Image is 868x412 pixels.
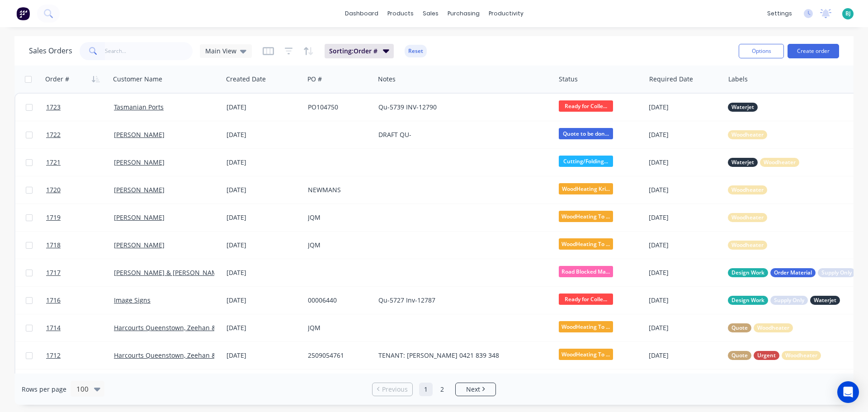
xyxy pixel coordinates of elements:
div: TENANT: [PERSON_NAME] 0421 839 348 [378,351,543,360]
span: 1721 [46,158,61,167]
span: Waterjet [814,296,836,305]
div: Qu-5739 INV-12790 [378,103,543,112]
a: [PERSON_NAME] [114,241,165,249]
span: Woodheater [731,241,764,250]
a: Harcourts Queenstown, Zeehan & [PERSON_NAME] [114,323,269,332]
span: Woodheater [731,213,764,222]
span: 1712 [46,351,61,360]
a: 1714 [46,314,114,341]
button: Options [739,44,784,58]
div: JQM [308,323,368,332]
div: Open Intercom Messenger [837,381,859,403]
a: 1719 [46,204,114,231]
button: Woodheater [728,130,767,139]
a: [PERSON_NAME] & [PERSON_NAME] [114,268,223,277]
div: [DATE] [649,213,721,222]
div: [DATE] [226,296,301,305]
span: 1723 [46,103,61,112]
div: [DATE] [226,130,301,139]
span: Order Material [774,268,812,277]
span: Design Work [731,296,764,305]
button: Create order [788,44,839,58]
div: [DATE] [226,158,301,167]
a: 1717 [46,259,114,286]
a: Page 2 [435,383,449,396]
span: BJ [845,9,851,18]
a: 1721 [46,149,114,176]
a: 1718 [46,232,114,259]
button: Design WorkSupply OnlyWaterjet [728,296,840,305]
a: dashboard [340,7,383,20]
span: Woodheater [757,323,789,332]
span: 1717 [46,268,61,277]
a: Page 1 is your current page [419,383,433,396]
span: Previous [382,385,408,394]
span: WoodHeating To ... [559,349,613,360]
span: Woodheater [731,185,764,194]
div: sales [418,7,443,20]
a: Tasmanian Ports [114,103,164,111]
a: [PERSON_NAME] [114,130,165,139]
span: 1716 [46,296,61,305]
div: Qu-5727 Inv-12787 [378,296,543,305]
span: Quote [731,323,748,332]
button: Woodheater [728,185,767,194]
span: 1720 [46,185,61,194]
div: [DATE] [226,268,301,277]
div: purchasing [443,7,484,20]
a: 1722 [46,121,114,148]
h1: Sales Orders [29,47,72,55]
div: productivity [484,7,528,20]
button: QuoteWoodheater [728,323,793,332]
span: Supply Only [774,296,804,305]
span: WoodHeating To ... [559,238,613,250]
div: Order # [45,75,69,84]
ul: Pagination [368,383,500,396]
button: Woodheater [728,241,767,250]
div: Created Date [226,75,266,84]
div: [DATE] [649,241,721,250]
span: Next [466,385,480,394]
div: Status [559,75,578,84]
div: [DATE] [226,213,301,222]
span: WoodHeating To ... [559,321,613,332]
div: [DATE] [226,351,301,360]
span: Waterjet [731,158,754,167]
div: JQM [308,213,368,222]
span: 1718 [46,241,61,250]
a: [PERSON_NAME] [114,213,165,222]
span: Supply Only [821,268,852,277]
div: Labels [728,75,748,84]
button: Reset [405,45,427,57]
div: [DATE] [649,296,721,305]
div: [DATE] [649,185,721,194]
div: [DATE] [226,103,301,112]
span: Sorting: Order # [329,47,377,56]
span: Woodheater [731,130,764,139]
div: [DATE] [226,185,301,194]
button: WaterjetWoodheater [728,158,799,167]
span: Main View [205,46,236,56]
div: JQM [308,241,368,250]
div: products [383,7,418,20]
div: Notes [378,75,396,84]
span: Road Blocked Ma... [559,266,613,277]
div: [DATE] [226,323,301,332]
div: [DATE] [649,351,721,360]
div: 2509054761 [308,351,368,360]
input: Search... [105,42,193,60]
span: 1719 [46,213,61,222]
div: [DATE] [649,103,721,112]
a: [PERSON_NAME] [114,185,165,194]
div: [DATE] [649,130,721,139]
span: Urgent [757,351,776,360]
button: Waterjet [728,103,758,112]
div: [DATE] [649,268,721,277]
div: [DATE] [226,241,301,250]
div: PO # [307,75,322,84]
a: [PERSON_NAME] [114,158,165,166]
a: 1709 [46,369,114,397]
span: Design Work [731,268,764,277]
div: PO104750 [308,103,368,112]
img: Factory [16,7,30,20]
